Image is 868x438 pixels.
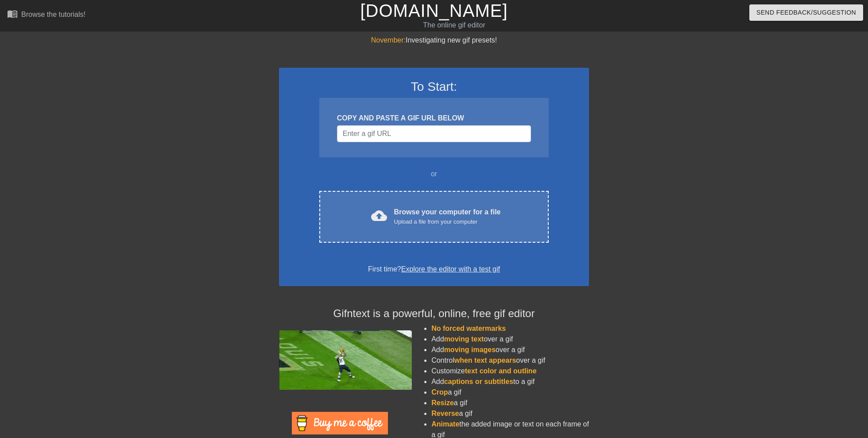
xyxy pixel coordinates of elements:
[337,125,531,142] input: Username
[279,330,412,390] img: football_small.gif
[431,420,459,428] span: Animate
[444,335,484,343] span: moving text
[291,79,577,94] h3: To Start:
[444,346,496,353] span: moving images
[291,264,577,275] div: First time?
[371,208,387,224] span: cloud_upload
[279,307,589,320] h4: Gifntext is a powerful, online, free gif editor
[431,376,589,387] li: Add to a gif
[431,398,589,408] li: a gif
[444,378,513,385] span: captions or subtitles
[756,7,856,18] span: Send Feedback/Suggestion
[431,334,589,345] li: Add over a gif
[431,387,589,398] li: a gif
[337,113,531,124] div: COPY AND PASTE A GIF URL BELOW
[394,217,501,226] div: Upload a file from your computer
[294,20,614,31] div: The online gif editor
[431,410,459,417] span: Reverse
[360,1,508,20] a: [DOMAIN_NAME]
[749,4,863,21] button: Send Feedback/Suggestion
[7,8,85,22] a: Browse the tutorials!
[431,408,589,419] li: a gif
[292,412,388,434] img: Buy Me A Coffee
[431,355,589,366] li: Control over a gif
[7,8,18,19] span: menu_book
[431,345,589,355] li: Add over a gif
[21,11,85,18] div: Browse the tutorials!
[401,265,500,273] a: Explore the editor with a test gif
[454,357,516,364] span: when text appears
[431,366,589,376] li: Customize
[431,388,448,396] span: Crop
[431,325,506,332] span: No forced watermarks
[465,367,537,375] span: text color and outline
[279,35,589,46] div: Investigating new gif presets!
[371,36,406,44] span: November:
[394,207,501,226] div: Browse your computer for a file
[302,169,566,179] div: or
[431,399,454,407] span: Resize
